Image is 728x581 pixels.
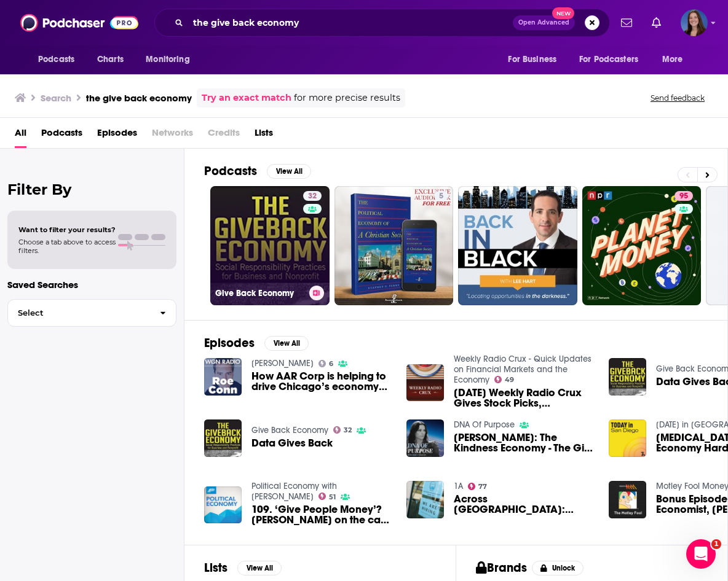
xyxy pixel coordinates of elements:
span: 51 [329,494,336,500]
span: Choose a tab above to access filters. [18,238,116,255]
a: Give Back Economy [251,425,328,435]
h3: the give back economy [86,92,192,104]
a: 95 [582,186,702,305]
a: 32Give Back Economy [210,186,330,305]
a: Episodes [97,123,137,148]
p: Saved Searches [7,279,176,290]
button: Send feedback [647,93,708,103]
h3: Give Back Economy [215,288,304,298]
span: 32 [308,190,317,203]
h2: Filter By [7,181,176,198]
img: Data Gives Back [609,358,646,396]
a: 32 [333,426,352,434]
span: Networks [152,123,193,148]
img: Podchaser - Follow, Share and Rate Podcasts [20,11,138,34]
iframe: Intercom live chat [686,539,716,569]
img: Bonus Episode: Ex-ANZ Chief Economist, Professor Warren Hogan, gives his prognosis for the Austra... [609,481,646,518]
span: Across [GEOGRAPHIC_DATA]: When the Economy 'Bounces Back,' Who Actually Recovers? [454,494,594,515]
button: Show profile menu [681,9,708,36]
a: Try an exact match [202,91,291,105]
img: Data Gives Back [204,419,242,457]
span: Monitoring [146,51,189,68]
button: Unlock [532,561,584,575]
a: 109. ‘Give People Money’? Annie Lowrey on the case for a Universal Basic Income – Political Econo... [251,504,392,525]
a: EpisodesView All [204,335,309,351]
a: 95 [675,191,693,201]
button: Open AdvancedNew [513,15,575,30]
a: Political Economy with Jim Pethokoukis [251,481,337,502]
img: How AAR Corp is helping to drive Chicago’s economy and give back to the community [204,358,242,396]
span: 77 [478,484,487,489]
img: 10-18-12 Weekly Radio Crux Gives Stock Picks, Background on China’s Economy, and Financial Advice... [406,364,444,402]
a: Charts [89,48,131,71]
h3: Search [41,92,71,104]
a: All [15,123,26,148]
a: 5 [334,186,454,305]
span: New [552,7,574,19]
a: 1A [454,481,463,491]
a: Lists [255,123,273,148]
span: For Podcasters [579,51,638,68]
span: 1 [711,539,721,549]
a: ListsView All [204,560,282,575]
img: Coronavirus Hits Local Economy Hard, County Reports 3rd Death, Restaurant Gives Back [609,419,646,457]
h2: Brands [476,560,527,575]
a: Across America: When the Economy 'Bounces Back,' Who Actually Recovers? [454,494,594,515]
img: Anna Sheppard: The Kindness Economy - The Gift That Gives Back [406,419,444,457]
span: Select [8,309,150,317]
button: open menu [571,48,656,71]
span: For Business [508,51,556,68]
a: Podcasts [41,123,82,148]
a: Weekly Radio Crux - Quick Updates on Financial Markets and the Economy [454,354,591,385]
span: [PERSON_NAME]: The Kindness Economy - The Gift That Gives Back [454,432,594,453]
a: 10-18-12 Weekly Radio Crux Gives Stock Picks, Background on China’s Economy, and Financial Advice... [454,388,594,408]
span: 5 [439,190,443,203]
a: 51 [318,493,336,500]
span: Credits [208,123,240,148]
span: Open Advanced [518,20,569,26]
span: 6 [329,361,333,367]
span: Logged in as emmadonovan [681,9,708,36]
span: 49 [505,377,514,383]
button: View All [267,164,311,179]
a: 49 [494,376,515,383]
span: 109. ‘Give People Money’? [PERSON_NAME] on the case for a Universal Basic Income – Political Econ... [251,504,392,525]
span: More [662,51,683,68]
button: Select [7,299,176,327]
span: 32 [344,427,352,433]
span: Want to filter your results? [18,225,116,234]
h2: Lists [204,560,228,575]
a: Roe Conn [251,358,314,368]
span: [DATE] Weekly Radio Crux Gives Stock Picks, Background on China’s Economy, and Financial Advice T... [454,388,594,408]
img: 109. ‘Give People Money’? Annie Lowrey on the case for a Universal Basic Income – Political Econo... [204,486,242,524]
button: open menu [654,48,698,71]
a: How AAR Corp is helping to drive Chicago’s economy and give back to the community [251,371,392,392]
button: open menu [30,48,90,71]
a: Show notifications dropdown [616,12,637,33]
img: Across America: When the Economy 'Bounces Back,' Who Actually Recovers? [406,481,444,518]
h2: Podcasts [204,163,257,179]
div: Search podcasts, credits, & more... [154,9,610,37]
span: for more precise results [294,91,400,105]
button: View All [264,336,309,351]
a: 6 [318,360,334,367]
a: Show notifications dropdown [647,12,666,33]
a: Data Gives Back [251,438,333,448]
button: View All [237,561,282,575]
